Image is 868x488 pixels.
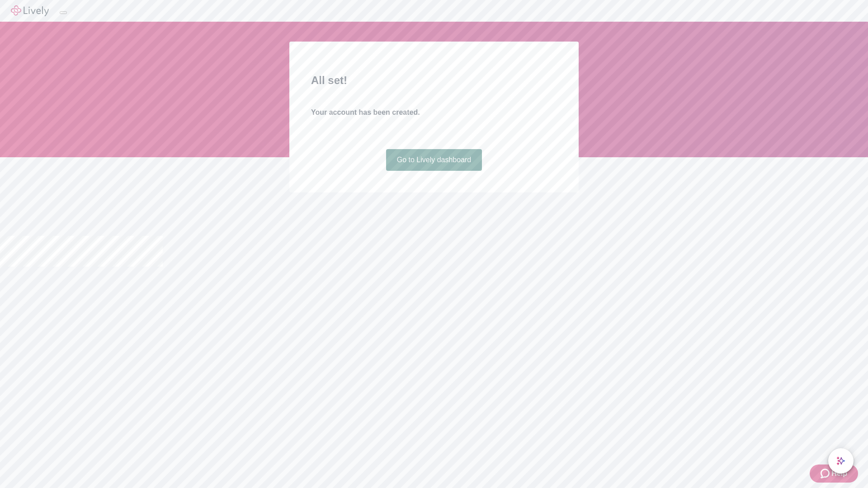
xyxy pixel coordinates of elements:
[831,468,847,479] span: Help
[311,107,557,118] h4: Your account has been created.
[836,456,845,465] svg: Lively AI Assistant
[810,465,858,483] button: Zendesk support iconHelp
[821,468,831,479] svg: Zendesk support icon
[11,5,49,16] img: Lively
[311,72,557,89] h2: All set!
[386,149,482,171] a: Go to Lively dashboard
[828,448,854,474] button: chat
[60,11,67,14] button: Log out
